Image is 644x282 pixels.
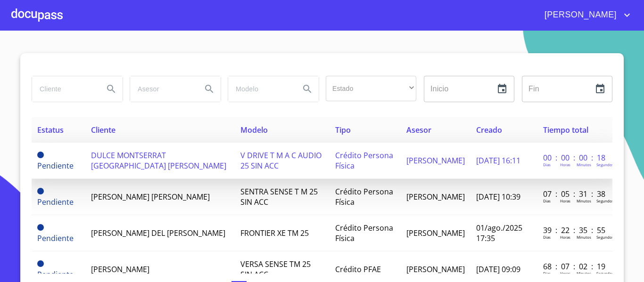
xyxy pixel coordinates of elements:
[406,155,465,166] span: [PERSON_NAME]
[577,198,591,203] p: Minutos
[543,225,607,235] p: 39 : 22 : 35 : 55
[240,125,268,135] span: Modelo
[476,155,520,166] span: [DATE] 16:11
[560,198,570,203] p: Horas
[37,197,74,207] span: Pendiente
[37,152,44,158] span: Pendiente
[560,271,570,276] p: Horas
[543,189,607,199] p: 07 : 05 : 31 : 38
[32,76,96,102] input: search
[577,234,591,240] p: Minutos
[335,125,351,135] span: Tipo
[577,271,591,276] p: Minutos
[335,150,393,171] span: Crédito Persona Física
[543,162,551,167] p: Dias
[37,224,44,231] span: Pendiente
[100,78,123,100] button: Search
[37,260,44,267] span: Pendiente
[240,186,318,207] span: SENTRA SENSE T M 25 SIN ACC
[406,192,465,202] span: [PERSON_NAME]
[37,125,64,135] span: Estatus
[543,153,607,163] p: 00 : 00 : 00 : 18
[240,228,309,238] span: FRONTIER XE TM 25
[406,125,431,135] span: Asesor
[543,261,607,272] p: 68 : 07 : 02 : 19
[130,76,194,102] input: search
[240,259,311,280] span: VERSA SENSE TM 25 SIN ACC
[240,150,322,171] span: V DRIVE T M A C AUDIO 25 SIN ACC
[228,76,292,102] input: search
[406,228,465,238] span: [PERSON_NAME]
[577,162,591,167] p: Minutos
[335,264,381,274] span: Crédito PFAE
[91,150,226,171] span: DULCE MONTSERRAT [GEOGRAPHIC_DATA] [PERSON_NAME]
[543,125,588,135] span: Tiempo total
[537,8,633,23] button: account of current user
[476,223,522,243] span: 01/ago./2025 17:35
[543,234,551,240] p: Dias
[91,125,116,135] span: Cliente
[37,188,44,194] span: Pendiente
[476,125,502,135] span: Creado
[91,228,225,238] span: [PERSON_NAME] DEL [PERSON_NAME]
[91,192,210,202] span: [PERSON_NAME] [PERSON_NAME]
[198,78,221,100] button: Search
[543,198,551,203] p: Dias
[596,198,614,203] p: Segundos
[596,162,614,167] p: Segundos
[543,271,551,276] p: Dias
[596,271,614,276] p: Segundos
[406,264,465,274] span: [PERSON_NAME]
[37,269,74,280] span: Pendiente
[296,78,319,100] button: Search
[476,192,520,202] span: [DATE] 10:39
[335,186,393,207] span: Crédito Persona Física
[335,223,393,243] span: Crédito Persona Física
[476,264,520,274] span: [DATE] 09:09
[37,161,74,171] span: Pendiente
[596,234,614,240] p: Segundos
[537,8,621,23] span: [PERSON_NAME]
[326,76,416,101] div: ​
[37,233,74,243] span: Pendiente
[91,264,149,274] span: [PERSON_NAME]
[560,162,570,167] p: Horas
[560,234,570,240] p: Horas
